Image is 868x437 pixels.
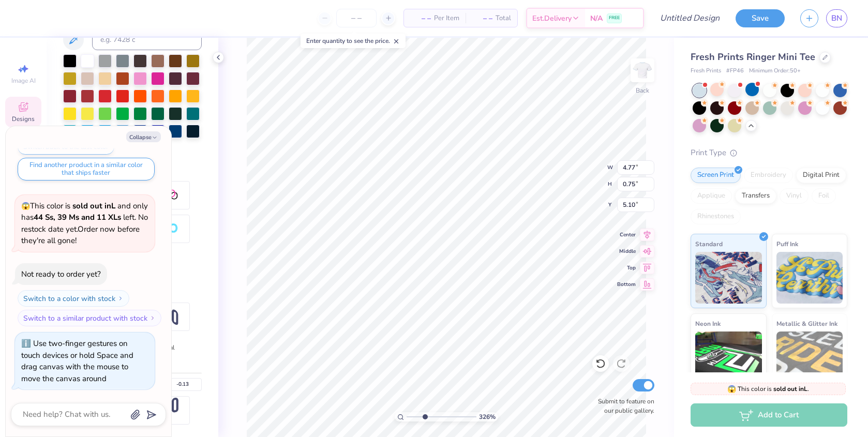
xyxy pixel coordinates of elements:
span: 326 % [479,412,496,421]
span: Middle [617,248,636,255]
div: Enter quantity to see the price. [301,34,406,48]
span: Top [617,264,636,272]
img: Switch to a color with stock [117,295,124,302]
a: BN [826,9,847,27]
span: FREE [609,14,620,22]
div: Use two-finger gestures on touch devices or hold Space and drag canvas with the mouse to move the... [21,338,133,384]
span: Per Item [434,13,459,24]
span: N/A [590,13,603,24]
div: Embroidery [744,168,793,183]
span: Bottom [617,281,636,288]
div: Back [636,86,649,95]
input: e.g. 7428 c [92,29,202,50]
span: Total [496,13,511,24]
span: Standard [695,238,723,249]
span: Est. Delivery [532,13,572,24]
span: Fresh Prints [691,67,721,76]
span: Designs [12,115,35,123]
label: Submit to feature on our public gallery. [592,397,654,415]
strong: sold out in L [72,201,115,211]
div: Screen Print [691,168,741,183]
span: This color is and only has left . No restock date yet. Order now before they're all gone! [21,201,148,246]
span: Puff Ink [776,238,798,249]
span: Neon Ink [695,318,721,329]
button: Find another product in a similar color that ships faster [18,158,155,180]
span: – – [472,13,492,24]
span: – – [410,13,431,24]
button: Switch to a color with stock [18,290,129,307]
img: Standard [695,252,762,304]
span: 😱 [21,201,30,211]
button: Save [736,9,785,27]
div: Transfers [735,188,776,204]
div: Print Type [691,147,847,159]
img: Switch to a similar product with stock [149,315,156,321]
span: Image AI [11,77,36,85]
input: – – [336,9,377,27]
span: Metallic & Glitter Ink [776,318,837,329]
span: Minimum Order: 50 + [749,67,801,76]
button: Switch to a similar product with stock [18,310,161,326]
img: Metallic & Glitter Ink [776,331,843,383]
img: Back [632,60,653,81]
div: Applique [691,188,732,204]
span: This color is . [727,384,809,394]
strong: 44 Ss, 39 Ms and 11 XLs [34,212,121,222]
strong: sold out in L [773,385,807,393]
div: Digital Print [796,168,846,183]
button: Collapse [126,131,161,142]
div: Foil [812,188,836,204]
input: Untitled Design [652,8,728,28]
span: 😱 [727,384,736,394]
img: Neon Ink [695,331,762,383]
div: Vinyl [780,188,809,204]
span: # FP46 [726,67,744,76]
span: BN [831,12,842,24]
img: Puff Ink [776,252,843,304]
span: Fresh Prints Ringer Mini Tee [691,51,815,63]
div: Rhinestones [691,209,741,224]
div: Not ready to order yet? [21,269,101,279]
span: Center [617,231,636,238]
button: Switch back to the last color [18,140,114,155]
